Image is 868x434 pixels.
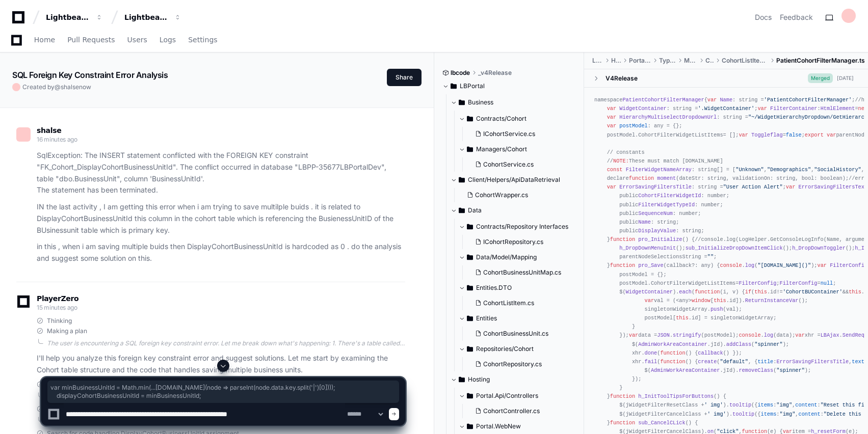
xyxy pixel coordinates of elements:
[467,143,473,155] svg: Directory
[720,97,732,103] span: Name
[50,384,396,400] span: var minBusinessUnitId = Math.min(...[DOMAIN_NAME](node => parseInt(node.data.key.split('|')[0])))...
[471,265,579,280] button: CohortBusinessUnitMap.cs
[821,280,833,286] span: null
[463,188,579,202] button: CohortWrapper.cs
[827,132,836,138] span: var
[830,262,867,268] span: FilterConfig
[592,57,603,65] span: LBPortal
[837,74,854,82] div: [DATE]
[471,235,579,249] button: ICohortRepository.cs
[467,282,473,294] svg: Directory
[442,78,577,94] button: LBPortal
[626,289,673,295] span: WidgetContainer
[475,191,528,199] span: CohortWrapper.cs
[821,105,855,112] span: HtmlElement
[67,37,115,43] span: Pull Requests
[188,37,217,43] span: Settings
[188,29,217,52] a: Settings
[476,115,527,123] span: Contracts/Cohort
[37,126,61,134] span: shalse
[745,297,799,304] span: ReturnInstanceVar
[780,12,813,22] button: Feedback
[638,193,701,199] span: CohortFilterWidgetId
[459,174,465,186] svg: Directory
[705,57,713,65] span: Cohort
[754,289,767,295] span: this
[459,249,585,265] button: Data/Model/Mapping
[471,127,579,141] button: ICohortService.cs
[808,73,833,83] span: Merged
[483,268,561,277] span: CohortBusinessUnitMap.cs
[638,210,673,216] span: SequenceNum
[127,29,147,52] a: Users
[698,105,754,112] span: '.WidgetContainer'
[467,251,473,263] svg: Directory
[619,245,676,251] span: h_DropDownMenuInit
[468,98,493,106] span: Business
[483,130,535,138] span: ICohortService.cs
[37,135,77,143] span: 16 minutes ago
[638,228,676,234] span: DisplayValue
[55,83,61,91] span: @
[459,96,465,108] svg: Directory
[619,123,647,129] span: postModel
[460,82,485,90] span: LBPortal
[124,12,168,22] div: Lightbeam Health Solutions
[629,175,654,181] span: function
[757,105,767,112] span: var
[707,254,714,260] span: ""
[451,172,585,188] button: Client/Helpers/ApiDataRetrieval
[387,69,422,86] button: Share
[776,359,849,365] span: ErrorSavingFiltersTitle
[61,83,79,91] span: shalse
[467,113,473,125] svg: Directory
[714,297,726,304] span: this
[476,345,534,353] span: Repositories/Cohort
[459,141,585,157] button: Managers/Cohort
[695,289,720,295] span: function
[755,12,772,22] a: Docs
[622,97,704,103] span: PatientCohortFilterManager
[42,8,107,26] button: Lightbeam Health
[638,341,707,347] span: AdminWorkAreaContainer
[459,280,585,296] button: Entities.DTO
[660,359,685,365] span: function
[459,310,585,327] button: Entities
[849,289,861,295] span: this
[476,145,527,153] span: Managers/Cohort
[707,97,717,103] span: var
[467,312,473,324] svg: Directory
[12,70,168,80] app-text-character-animate: SQL Foreign Key Constraint Error Analysis
[459,111,585,127] button: Contracts/Cohort
[619,105,666,112] span: WidgetContainer
[858,105,867,112] span: new
[34,29,55,52] a: Home
[676,315,689,321] span: this
[37,295,78,302] span: PlayerZero
[471,157,579,172] button: CohortService.cs
[667,262,711,268] span: callback?: any
[767,167,811,173] span: "Demographics"
[37,304,77,311] span: 15 minutes ago
[657,175,676,181] span: moment
[67,29,115,52] a: Pull Requests
[745,289,751,295] span: if
[607,105,616,112] span: var
[720,359,748,365] span: "default"
[786,184,795,190] span: var
[645,359,657,365] span: fail
[34,37,55,43] span: Home
[607,149,645,155] span: // constants
[629,57,651,65] span: Portal.WebNew
[471,327,579,341] button: CohortBusinessUnit.cs
[722,57,768,65] span: CohortListItemFiltersManager
[723,289,736,295] span: i, v
[47,339,405,347] div: The user is encountering a SQL foreign key constraint error. Let me break down what's happening: ...
[698,359,717,365] span: create
[451,202,585,219] button: Data
[127,37,147,43] span: Users
[698,350,723,356] span: callback
[629,332,638,338] span: var
[451,94,585,111] button: Business
[711,306,723,312] span: push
